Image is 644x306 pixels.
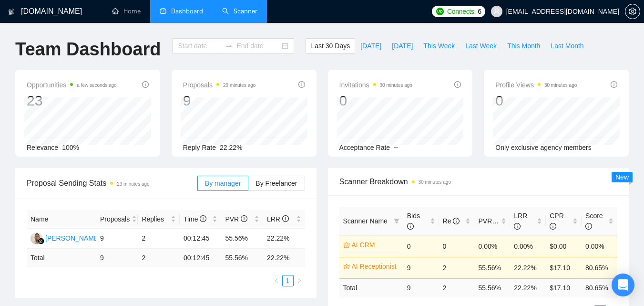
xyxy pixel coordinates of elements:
span: -- [394,144,398,151]
td: 2 [439,278,475,297]
button: right [294,275,305,286]
button: setting [625,4,640,19]
button: Last Month [545,38,589,53]
span: Last 30 Days [311,41,350,51]
time: 30 minutes ago [380,83,412,88]
th: Name [27,210,96,229]
td: 0 [439,235,475,257]
a: homeHome [112,7,141,15]
span: By manager [205,179,241,187]
td: 0.00% [510,235,546,257]
span: [DATE] [360,41,381,51]
time: 29 minutes ago [223,83,256,88]
span: PVR [225,215,247,223]
td: 80.65% [582,257,617,278]
span: Score [585,212,603,230]
div: Open Intercom Messenger [612,274,634,296]
td: 55.56 % [474,278,510,297]
img: upwork-logo.png [436,8,444,15]
td: 00:12:45 [180,229,222,249]
span: New [615,173,629,181]
span: info-circle [611,81,617,88]
button: [DATE] [355,38,387,53]
button: [DATE] [387,38,418,53]
span: Only exclusive agency members [495,144,592,151]
span: Invitations [339,79,412,91]
td: 22.22 % [263,249,305,267]
td: 0.00% [582,235,617,257]
td: 2 [138,229,180,249]
td: 9 [403,257,439,278]
span: Acceptance Rate [339,144,390,151]
span: info-circle [453,218,460,224]
div: [PERSON_NAME] [45,233,100,243]
span: Reply Rate [183,144,216,151]
td: 55.56% [474,257,510,278]
div: 9 [183,92,256,110]
span: info-circle [200,215,206,222]
span: right [296,278,302,284]
span: Time [184,215,206,223]
span: Scanner Name [343,217,388,225]
span: info-circle [298,81,305,88]
a: searchScanner [222,7,257,15]
li: Next Page [294,275,305,286]
td: 2 [138,249,180,267]
button: Last Week [460,38,502,53]
span: user [493,8,500,15]
span: LRR [514,212,527,230]
td: 22.22% [510,257,546,278]
span: PVR [478,217,501,225]
td: 55.56 % [221,249,263,267]
span: Proposal Sending Stats [27,177,197,189]
td: 22.22% [263,229,305,249]
span: CPR [550,212,564,230]
span: Dashboard [171,7,203,15]
td: $0.00 [546,235,582,257]
td: 00:12:45 [180,249,222,267]
span: left [274,278,279,284]
input: End date [236,41,280,51]
th: Proposals [96,210,138,229]
td: Total [339,278,403,297]
td: 9 [96,229,138,249]
td: 0 [403,235,439,257]
span: filter [394,218,399,224]
td: 55.56% [221,229,263,249]
span: info-circle [585,223,592,230]
span: info-circle [142,81,149,88]
span: [DATE] [392,41,413,51]
span: 100% [62,144,79,151]
td: 9 [403,278,439,297]
span: info-circle [514,223,521,230]
img: gigradar-bm.png [38,238,44,244]
span: Opportunities [27,79,117,91]
span: This Month [507,41,540,51]
span: info-circle [241,215,247,222]
time: a few seconds ago [77,83,116,88]
span: Last Month [551,41,583,51]
span: info-circle [407,223,414,230]
img: logo [8,4,15,20]
span: Connects: [447,6,476,17]
th: Replies [138,210,180,229]
a: 1 [283,275,293,286]
span: Proposals [183,79,256,91]
span: dashboard [160,8,166,14]
span: Re [443,217,460,225]
span: to [225,42,233,50]
span: info-circle [282,215,289,222]
td: 2 [439,257,475,278]
time: 30 minutes ago [544,83,577,88]
span: Last Week [465,41,497,51]
span: info-circle [454,81,461,88]
td: 0.00% [474,235,510,257]
input: Start date [178,41,221,51]
a: DY[PERSON_NAME] [31,234,100,242]
span: Profile Views [495,79,577,91]
span: crown [343,242,350,248]
div: 0 [339,92,412,110]
button: Last 30 Days [306,38,355,53]
span: swap-right [225,42,233,50]
time: 30 minutes ago [419,179,451,185]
